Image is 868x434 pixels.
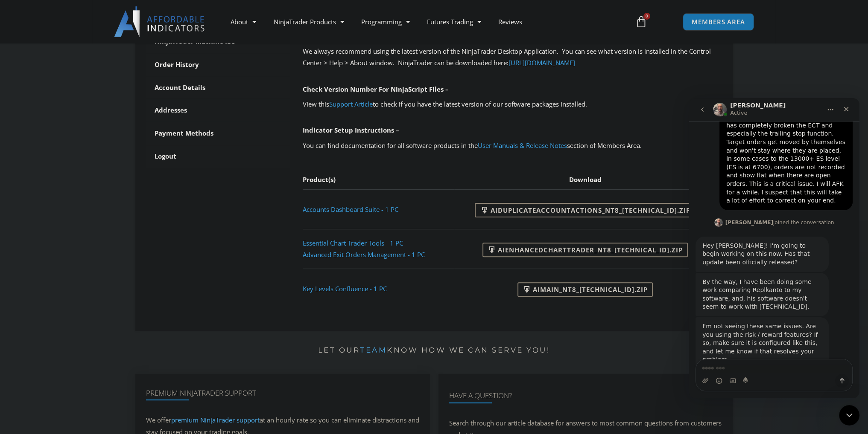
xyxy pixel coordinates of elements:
[171,416,260,424] a: premium NinjaTrader support
[146,99,290,122] a: Addresses
[7,219,140,304] div: I'm not seeing these same issues. Are you using the risk / reward features? If so, make sure it i...
[13,279,20,286] button: Upload attachment
[303,284,387,293] a: Key Levels Confluence - 1 PC
[146,145,290,168] a: Logout
[27,279,34,286] button: Emoji picker
[146,276,160,289] button: Send a message…
[7,219,164,323] div: Joel says…
[222,12,265,32] a: About
[352,12,418,32] a: Programming
[146,54,290,76] a: Order History
[303,175,336,184] span: Product(s)
[303,126,399,134] b: Indicator Setup Instructions –
[135,344,733,357] p: Let our know how we can serve you!
[14,224,133,275] div: I'm not seeing these same issues. Are you using the risk / reward features? If so, make sure it i...
[623,9,660,34] a: 0
[418,12,489,32] a: Futures Trading
[569,175,602,184] span: Download
[478,141,567,150] a: User Manuals & Release Notes
[509,58,575,67] a: [URL][DOMAIN_NAME]
[41,279,47,286] button: Gif picker
[54,279,61,286] button: Start recording
[489,12,530,32] a: Reviews
[146,77,290,99] a: Account Details
[303,85,449,93] b: Check Version Number For NinjaScript Files –
[482,243,688,257] a: AIEnhancedChartTrader_NT8_[TECHNICAL_ID].zip
[839,405,859,425] iframe: Intercom live chat
[303,205,398,214] a: Accounts Dashboard Suite - 1 PC
[303,140,722,152] p: You can find documentation for all software products in the section of Members Area.
[146,416,171,424] span: We offer
[7,261,164,276] textarea: Message…
[146,389,419,397] h4: Premium NinjaTrader Support
[222,12,625,32] nav: Menu
[360,346,387,354] a: team
[303,98,722,110] p: View this to check if you have the latest version of our software packages installed.
[303,46,722,69] p: We always recommend using the latest version of the NinjaTrader Desktop Application. You can see ...
[683,13,754,31] a: MEMBERS AREA
[449,391,722,400] h4: Have A Question?
[265,12,352,32] a: NinjaTrader Products
[114,6,206,37] img: LogoAI | Affordable Indicators – NinjaTrader
[303,250,425,259] a: Advanced Exit Orders Management - 1 PC
[146,122,290,145] a: Payment Methods
[692,19,745,25] span: MEMBERS AREA
[329,100,373,108] a: Support Article
[517,282,653,297] a: AIMain_NT8_[TECHNICAL_ID].zip
[303,239,403,247] a: Essential Chart Trader Tools - 1 PC
[643,13,650,20] span: 0
[689,98,859,398] iframe: Intercom live chat
[475,203,695,217] a: AIDuplicateAccountActions_NT8_[TECHNICAL_ID].zip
